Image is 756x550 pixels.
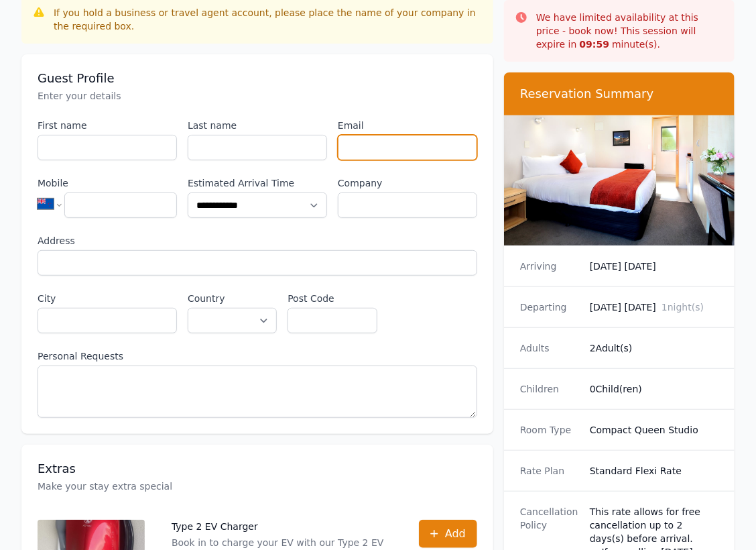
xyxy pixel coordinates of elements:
[54,6,483,33] div: If you hold a business or travel agent account, please place the name of your company in the requ...
[188,119,327,132] label: Last name
[38,349,477,363] label: Personal Requests
[38,119,177,132] label: First name
[520,464,579,478] dt: Rate Plan
[38,89,477,103] p: Enter your details
[338,176,477,190] label: Company
[172,520,392,533] p: Type 2 EV Charger
[38,480,477,493] p: Make your stay extra special
[590,382,718,396] dd: 0 Child(ren)
[338,119,477,132] label: Email
[590,260,718,273] dd: [DATE] [DATE]
[419,520,477,548] button: Add
[590,423,718,437] dd: Compact Queen Studio
[445,526,466,542] span: Add
[504,115,735,245] img: Compact Queen Studio
[520,423,579,437] dt: Room Type
[520,260,579,273] dt: Arriving
[580,39,610,50] strong: 09 : 59
[38,292,177,305] label: City
[38,70,477,87] h3: Guest Profile
[520,382,579,396] dt: Children
[590,341,718,355] dd: 2 Adult(s)
[38,234,477,248] label: Address
[536,11,724,51] p: We have limited availability at this price - book now! This session will expire in minute(s).
[188,176,327,190] label: Estimated Arrival Time
[590,300,718,314] dd: [DATE] [DATE]
[661,302,704,313] span: 1 night(s)
[38,176,177,190] label: Mobile
[520,86,718,102] h3: Reservation Summary
[520,341,579,355] dt: Adults
[590,464,718,478] dd: Standard Flexi Rate
[188,292,277,305] label: Country
[38,461,477,477] h3: Extras
[520,300,579,314] dt: Departing
[288,292,377,305] label: Post Code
